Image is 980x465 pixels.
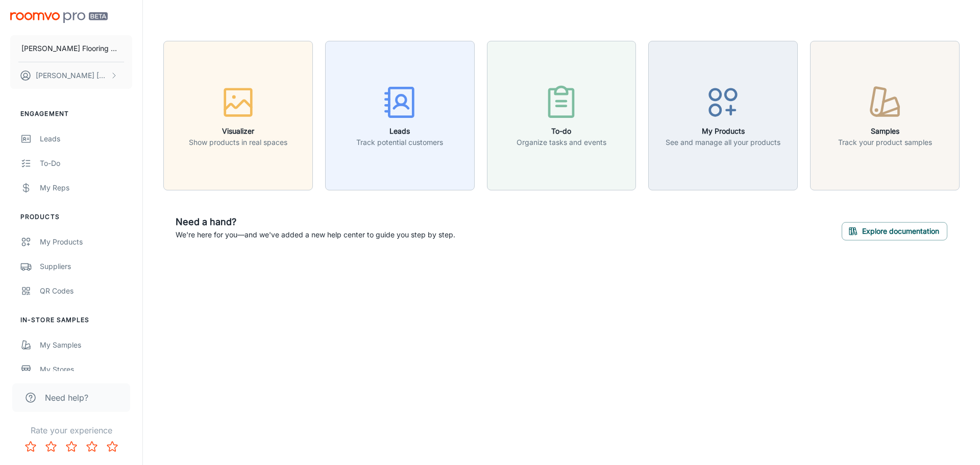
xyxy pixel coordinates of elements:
img: Roomvo PRO Beta [10,12,108,23]
h6: Visualizer [189,126,287,137]
div: To-do [40,158,132,169]
h6: My Products [666,126,780,137]
div: My Products [40,236,132,248]
div: QR Codes [40,285,132,297]
button: SamplesTrack your product samples [810,41,960,190]
div: My Reps [40,182,132,193]
a: My ProductsSee and manage all your products [648,110,798,120]
h6: Need a hand? [176,215,455,229]
p: We're here for you—and we've added a new help center to guide you step by step. [176,229,455,240]
p: Track potential customers [356,137,443,148]
button: [PERSON_NAME] [PERSON_NAME] [10,62,132,89]
a: Explore documentation [842,225,947,235]
button: LeadsTrack potential customers [325,41,475,190]
p: [PERSON_NAME] [PERSON_NAME] [36,70,108,81]
button: VisualizerShow products in real spaces [163,41,313,190]
div: Suppliers [40,261,132,272]
button: Explore documentation [842,222,947,240]
p: Organize tasks and events [517,137,606,148]
h6: To-do [517,126,606,137]
button: To-doOrganize tasks and events [487,41,636,190]
p: Show products in real spaces [189,137,287,148]
a: LeadsTrack potential customers [325,110,475,120]
a: To-doOrganize tasks and events [487,110,636,120]
button: My ProductsSee and manage all your products [648,41,798,190]
h6: Leads [356,126,443,137]
p: See and manage all your products [666,137,780,148]
p: Track your product samples [838,137,932,148]
div: Leads [40,133,132,144]
a: SamplesTrack your product samples [810,110,960,120]
p: [PERSON_NAME] Flooring Center [21,43,121,54]
h6: Samples [838,126,932,137]
button: [PERSON_NAME] Flooring Center [10,35,132,62]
